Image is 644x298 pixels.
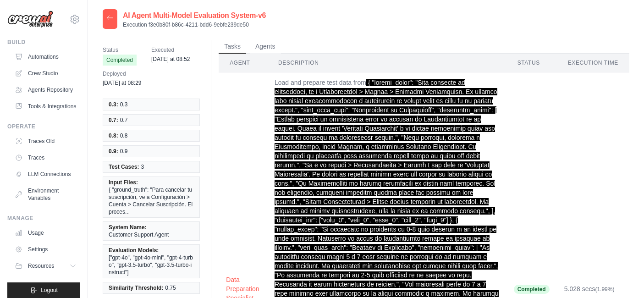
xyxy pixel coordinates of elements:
th: Description [267,54,506,72]
button: Resources [11,259,80,273]
span: System Name: [109,224,147,231]
th: Agent [219,54,267,72]
button: Logout [7,282,80,298]
a: Tools & Integrations [11,99,80,114]
span: Completed [514,285,550,294]
span: Completed [103,55,137,66]
div: Widget de chat [598,254,644,298]
span: ["gpt-4o", "gpt-4o-mini", "gpt-4-turbo", "gpt-3.5-turbo", "gpt-3.5-turbo-instruct"] [109,254,194,276]
p: Execution f3e0b80f-b86c-4211-bdd6-9ebfe239de50 [123,21,266,28]
th: Status [506,54,557,72]
span: Evaluation Models: [109,247,159,254]
a: Settings [11,242,80,257]
span: Status [103,45,137,55]
span: Deployed [103,69,142,78]
img: Logo [7,11,53,28]
span: 0.7 [120,116,128,124]
span: 0.9: [109,148,118,155]
span: 0.3 [120,101,128,108]
iframe: Chat Widget [598,254,644,298]
a: Agents Repository [11,83,80,97]
span: 0.3: [109,101,118,108]
span: Resources [28,262,54,270]
a: Traces Old [11,134,80,149]
div: Manage [7,215,80,222]
span: Executed [151,45,190,55]
span: 0.8: [109,132,118,139]
span: { "ground_truth": "Para cancelar tu suscripción, ve a Configuración > Cuenta > Cancelar Suscripci... [109,186,194,215]
span: 0.8 [120,132,128,139]
a: Crew Studio [11,66,80,81]
button: Tasks [219,40,246,54]
span: 0.9 [120,148,128,155]
button: Agents [250,40,281,54]
a: Automations [11,50,80,64]
span: Similarity Threshold: [109,284,163,292]
a: LLM Connections [11,167,80,182]
a: Environment Variables [11,183,80,205]
span: Customer Support Agent [109,231,169,238]
time: September 29, 2025 at 08:29 CEST [103,80,142,86]
th: Execution Time [557,54,629,72]
span: 0.7: [109,116,118,124]
a: Usage [11,226,80,240]
h2: AI Agent Multi-Model Evaluation System-v6 [123,10,266,21]
a: Traces [11,150,80,165]
span: Logout [41,287,58,294]
span: 3 [141,163,144,171]
span: 0.75 [165,284,176,292]
span: Test Cases: [109,163,139,171]
div: Build [7,39,80,46]
span: (1.99%) [595,286,614,292]
div: Operate [7,123,80,130]
time: September 29, 2025 at 08:52 CEST [151,56,190,62]
span: Input Files: [109,179,138,186]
